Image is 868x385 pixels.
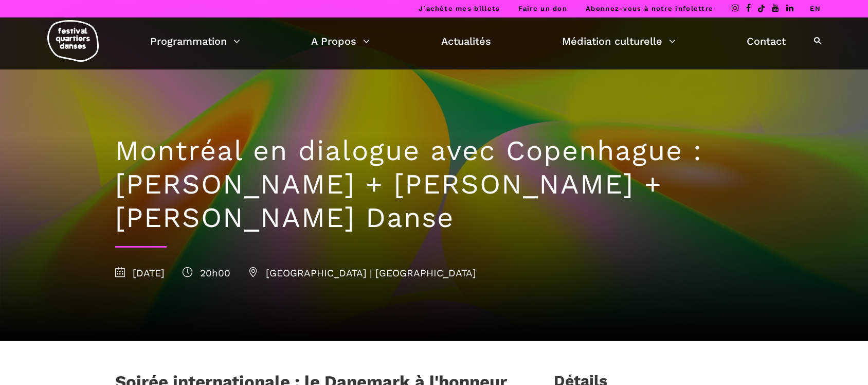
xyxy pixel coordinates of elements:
[810,5,821,12] a: EN
[115,134,753,234] h1: Montréal en dialogue avec Copenhague : [PERSON_NAME] + [PERSON_NAME] + [PERSON_NAME] Danse
[115,267,165,279] span: [DATE]
[248,267,476,279] span: [GEOGRAPHIC_DATA] | [GEOGRAPHIC_DATA]
[419,5,500,12] a: J’achète mes billets
[441,32,491,50] a: Actualités
[150,32,240,50] a: Programmation
[562,32,676,50] a: Médiation culturelle
[747,32,786,50] a: Contact
[47,20,99,62] img: logo-fqd-med
[518,5,567,12] a: Faire un don
[586,5,713,12] a: Abonnez-vous à notre infolettre
[183,267,230,279] span: 20h00
[311,32,370,50] a: A Propos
